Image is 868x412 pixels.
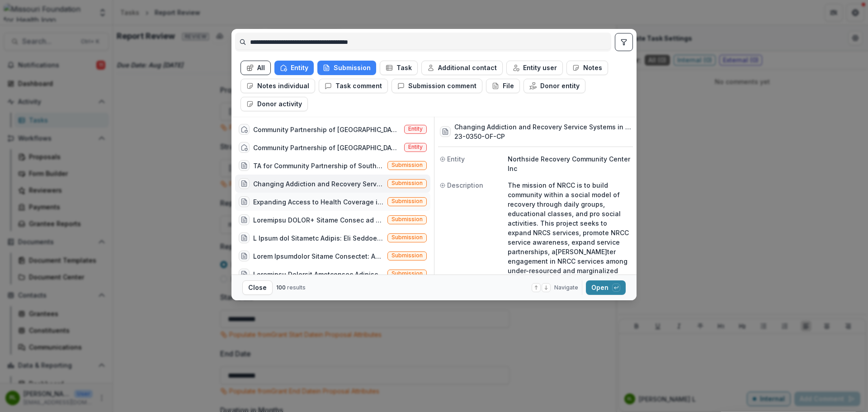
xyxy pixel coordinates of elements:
[566,61,608,75] button: Notes
[287,284,306,291] span: results
[392,162,423,168] span: Submission
[586,280,626,295] button: Open
[392,180,423,186] span: Submission
[253,179,384,189] div: Changing Addiction and Recovery Service Systems in [GEOGRAPHIC_DATA] [US_STATE] (The mission of N...
[241,97,308,111] button: Donor activity
[242,280,273,295] button: Close
[508,154,631,173] p: Northside Recovery Community Center Inc
[392,198,423,204] span: Submission
[454,122,631,132] h3: Changing Addiction and Recovery Service Systems in [GEOGRAPHIC_DATA] [US_STATE]
[253,215,384,225] div: Loremipsu DOLOR+ Sitame Consec ad Elits Doeiusmod Temporin (Utl etdolo magnaa enima, Min VEN Quis...
[408,144,423,150] span: Entity
[276,284,286,291] span: 100
[253,251,384,261] div: Lorem Ipsumdolor Sitame Consectet: Adipiscin Elitse Doeius te Incididun Utlabore (Etd MAGN aliqu ...
[508,180,631,285] p: The mission of NRCC is to build community within a social model of recovery through daily groups,...
[253,125,401,134] div: Community Partnership of [GEOGRAPHIC_DATA][US_STATE]
[392,216,423,223] span: Submission
[392,234,423,241] span: Submission
[317,61,376,75] button: Submission
[524,79,585,93] button: Donor entity
[253,143,401,152] div: Community Partnership of [GEOGRAPHIC_DATA][US_STATE]
[319,79,388,93] button: Task comment
[486,79,520,93] button: File
[447,154,465,164] span: Entity
[241,79,315,93] button: Notes individual
[447,180,483,190] span: Description
[380,61,418,75] button: Task
[615,33,633,51] button: toggle filters
[253,161,384,170] div: TA for Community Partnership of Southeast [US_STATE], Inc. (MoCAP technical assistance for Commun...
[454,132,631,141] h3: 23-0350-OF-CP
[392,270,423,277] span: Submission
[392,79,482,93] button: Submission comment
[554,284,578,292] span: Navigate
[253,197,384,207] div: Expanding Access to Health Coverage in [GEOGRAPHIC_DATA][US_STATE] (The Delta Area Economic Oppor...
[421,61,503,75] button: Additional contact
[274,61,314,75] button: Entity
[506,61,563,75] button: Entity user
[392,252,423,259] span: Submission
[253,233,384,243] div: L Ipsum dol Sitametc Adipis: Eli Seddoeius Temporin Utlabor Etdo Magna (A eni adminimven quisno e...
[408,126,423,132] span: Entity
[253,270,384,279] div: Loremipsu Dolorsit Ametconsec Adipiscing Elitseddo (Eiu temp in ut laboreet dol magn ali, eni adm...
[241,61,271,75] button: All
